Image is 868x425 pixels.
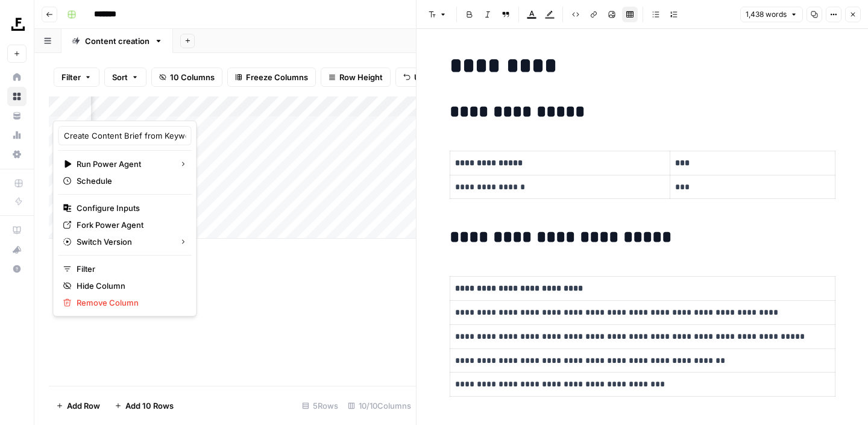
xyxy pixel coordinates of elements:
[7,145,27,164] a: Settings
[7,240,27,259] button: What's new?
[107,396,181,415] button: Add 10 Rows
[227,68,316,87] button: Freeze Columns
[77,263,182,275] span: Filter
[61,29,173,53] a: Content creation
[7,106,27,125] a: Your Data
[321,68,391,87] button: Row Height
[77,280,182,292] span: Hide Column
[77,175,182,187] span: Schedule
[343,396,416,415] div: 10/10 Columns
[77,219,182,231] span: Fork Power Agent
[246,71,308,83] span: Freeze Columns
[7,87,27,106] a: Browse
[746,9,787,20] span: 1,438 words
[77,297,182,309] span: Remove Column
[61,71,81,83] span: Filter
[125,400,174,412] span: Add 10 Rows
[740,7,803,22] button: 1,438 words
[8,241,26,259] div: What's new?
[67,400,100,412] span: Add Row
[395,68,442,87] button: Undo
[7,10,27,40] button: Workspace: Foundation Inc.
[54,68,99,87] button: Filter
[7,259,27,279] button: Help + Support
[104,68,146,87] button: Sort
[77,236,170,248] span: Switch Version
[77,158,170,170] span: Run Power Agent
[170,71,215,83] span: 10 Columns
[151,68,222,87] button: 10 Columns
[297,396,343,415] div: 5 Rows
[7,68,27,87] a: Home
[49,396,107,415] button: Add Row
[7,125,27,145] a: Usage
[339,71,383,83] span: Row Height
[77,202,182,214] span: Configure Inputs
[112,71,128,83] span: Sort
[7,14,29,36] img: Foundation Inc. Logo
[85,35,149,47] div: Content creation
[7,221,27,240] a: AirOps Academy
